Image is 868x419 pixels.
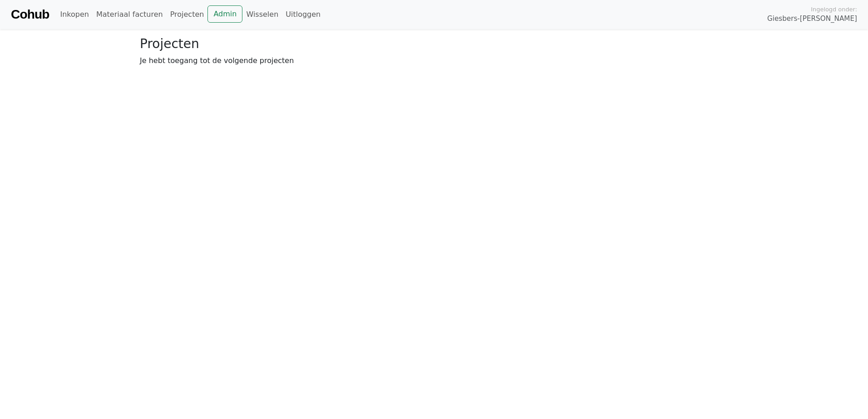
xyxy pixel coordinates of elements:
span: Giesbers-[PERSON_NAME] [767,14,857,24]
a: Uitloggen [282,5,324,24]
p: Je hebt toegang tot de volgende projecten [140,55,728,66]
a: Wisselen [242,5,282,24]
a: Inkopen [56,5,92,24]
a: Projecten [167,5,208,24]
span: Ingelogd onder: [811,5,857,14]
a: Admin [207,5,242,23]
a: Materiaal facturen [93,5,167,24]
a: Cohub [11,4,49,25]
h3: Projecten [140,36,728,52]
